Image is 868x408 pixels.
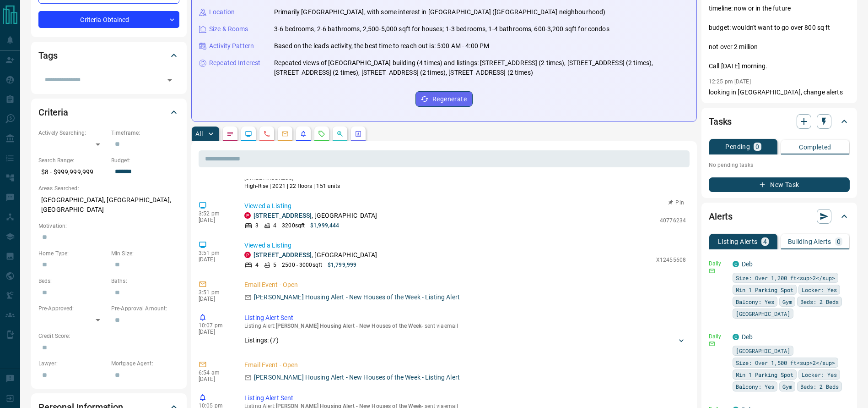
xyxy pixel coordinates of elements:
button: Pin [663,198,690,207]
p: 4 [255,261,259,269]
h2: Tags [38,48,57,63]
p: Areas Searched: [38,184,179,193]
svg: Email [709,268,715,274]
p: 3:52 pm [199,210,231,217]
p: [DATE] [199,256,231,263]
p: 0 [837,238,841,245]
div: property.ca [244,252,251,258]
div: Listings: (7) [244,332,686,349]
p: Listing Alert : - sent via email [244,323,686,329]
span: Gym [782,382,792,391]
p: 3200 sqft [282,221,305,230]
div: Criteria Obtained [38,11,179,28]
p: Baths: [111,277,179,285]
div: Tasks [709,110,850,132]
p: looking in [GEOGRAPHIC_DATA], change alerts [709,88,850,97]
p: Email Event - Open [244,360,686,370]
p: 10:07 pm [199,322,231,329]
div: Alerts [709,205,850,227]
span: Balcony: Yes [736,297,774,306]
svg: Agent Actions [355,130,362,138]
p: 12:25 pm [DATE] [709,78,751,85]
div: condos.ca [733,261,739,267]
p: Size & Rooms [209,24,248,34]
button: Open [163,74,176,87]
p: 3 [255,221,259,230]
p: Based on the lead's activity, the best time to reach out is: 5:00 AM - 4:00 PM [274,41,489,51]
p: [PERSON_NAME] Housing Alert - New Houses of the Week - Listing Alert [254,373,460,382]
span: Locker: Yes [802,370,837,379]
p: Min Size: [111,249,179,258]
p: 2500 - 3000 sqft [282,261,322,269]
a: [STREET_ADDRESS] [253,212,312,219]
h2: Tasks [709,114,732,129]
span: [GEOGRAPHIC_DATA] [736,346,790,355]
p: 0 [755,143,759,150]
p: Repeated views of [GEOGRAPHIC_DATA] building (4 times) and listings: [STREET_ADDRESS] (2 times), ... [274,58,689,77]
p: Listing Alert Sent [244,313,686,323]
span: [GEOGRAPHIC_DATA] [736,309,790,318]
p: Motivation: [38,222,179,230]
p: [DATE] [199,329,231,335]
h2: Criteria [38,105,68,120]
p: Activity Pattern [209,41,254,51]
p: , [GEOGRAPHIC_DATA] [253,211,377,221]
p: Search Range: [38,156,107,165]
svg: Listing Alerts [300,130,307,138]
p: Daily [709,259,727,268]
svg: Calls [263,130,270,138]
p: , [GEOGRAPHIC_DATA] [253,250,377,260]
svg: Lead Browsing Activity [245,130,252,138]
p: [DATE] [199,217,231,223]
p: Email Event - Open [244,280,686,290]
p: 3:51 pm [199,289,231,296]
p: 3-6 bedrooms, 2-6 bathrooms, 2,500-5,000 sqft for houses; 1-3 bedrooms, 1-4 bathrooms, 600-3,200 ... [274,24,609,34]
p: High-Rise | 2021 | 22 floors | 151 units [244,182,344,190]
p: Timeframe: [111,129,179,137]
span: Locker: Yes [802,285,837,294]
button: New Task [709,177,850,192]
p: Pending [725,143,750,150]
div: Tags [38,44,179,66]
p: [PERSON_NAME] Housing Alert - New Houses of the Week - Listing Alert [254,292,460,302]
p: Repeated Interest [209,58,260,68]
p: [DATE] [199,376,231,382]
span: Min 1 Parking Spot [736,370,793,379]
p: Pre-Approval Amount: [111,304,179,313]
p: 4 [763,238,767,245]
p: $8 - $999,999,999 [38,165,107,180]
p: Credit Score: [38,332,179,340]
p: Home Type: [38,249,107,258]
p: No pending tasks [709,158,850,172]
div: Criteria [38,101,179,123]
p: Location [209,7,235,17]
p: [DATE] [199,296,231,302]
p: Listing Alerts [718,238,758,245]
h2: Alerts [709,209,733,224]
a: Deb [742,333,753,341]
span: Min 1 Parking Spot [736,285,793,294]
p: All [195,131,203,137]
p: [GEOGRAPHIC_DATA], [GEOGRAPHIC_DATA], [GEOGRAPHIC_DATA] [38,193,179,217]
span: Beds: 2 Beds [800,297,839,306]
a: Deb [742,260,753,268]
p: 5 [273,261,276,269]
p: Actively Searching: [38,129,107,137]
span: Beds: 2 Beds [800,382,839,391]
div: condos.ca [733,334,739,340]
p: Listing Alert Sent [244,393,686,403]
p: Budget: [111,156,179,165]
p: $1,799,999 [328,261,356,269]
p: Completed [799,144,831,150]
p: Building Alerts [788,238,831,245]
svg: Notes [226,130,234,138]
p: 3:51 pm [199,250,231,256]
p: Viewed a Listing [244,241,686,250]
p: Mortgage Agent: [111,359,179,368]
span: Gym [782,297,792,306]
p: Listings: ( 7 ) [244,336,279,345]
p: Viewed a Listing [244,201,686,211]
svg: Requests [318,130,325,138]
p: Daily [709,332,727,341]
svg: Emails [281,130,289,138]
